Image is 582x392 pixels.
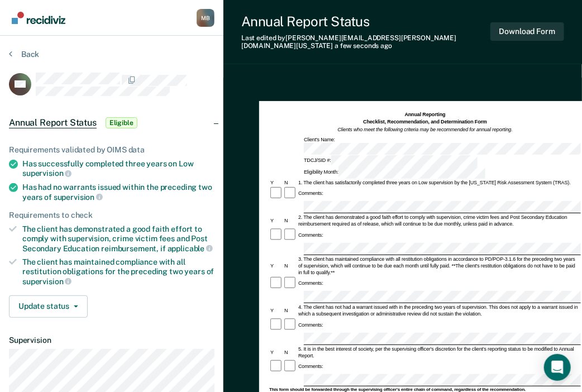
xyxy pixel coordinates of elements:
[9,295,88,318] button: Update status
[241,34,490,50] div: Last edited by [PERSON_NAME][EMAIL_ADDRESS][PERSON_NAME][DOMAIN_NAME][US_STATE]
[297,346,581,359] div: 5. It is in the best interest of society, per the supervising officer's discretion for the client...
[297,280,325,286] div: Comments:
[168,244,213,253] span: applicable
[335,42,392,50] span: a few seconds ago
[297,214,581,227] div: 2. The client has demonstrated a good faith effort to comply with supervision, crime victim fees ...
[269,217,283,224] div: Y
[269,349,283,356] div: Y
[283,179,297,186] div: N
[283,349,297,356] div: N
[303,155,479,167] div: TDCJ/SID #:
[12,12,65,24] img: Recidiviz
[9,117,97,128] span: Annual Report Status
[106,117,137,128] span: Eligible
[297,232,325,238] div: Comments:
[241,13,490,30] div: Annual Report Status
[297,322,325,328] div: Comments:
[283,262,297,269] div: N
[197,9,214,27] button: Profile dropdown button
[22,257,214,286] div: The client has maintained compliance with all restitution obligations for the preceding two years of
[197,9,214,27] div: M B
[283,307,297,314] div: N
[22,169,71,178] span: supervision
[297,256,581,276] div: 3. The client has maintained compliance with all restitution obligations in accordance to PD/POP-...
[338,127,513,132] em: Clients who meet the following criteria may be recommended for annual reporting.
[22,277,71,286] span: supervision
[22,183,214,202] div: Has had no warrants issued within the preceding two years of
[283,217,297,224] div: N
[405,112,446,117] strong: Annual Reporting
[297,190,325,197] div: Comments:
[269,179,283,186] div: Y
[22,224,214,253] div: The client has demonstrated a good faith effort to comply with supervision, crime victim fees and...
[297,304,581,317] div: 4. The client has not had a warrant issued with in the preceding two years of supervision. This d...
[303,167,486,179] div: Eligibility Month:
[269,262,283,269] div: Y
[9,145,214,155] div: Requirements validated by OIMS data
[544,354,571,381] div: Open Intercom Messenger
[22,159,214,178] div: Has successfully completed three years on Low
[9,211,214,220] div: Requirements to check
[297,179,581,186] div: 1. The client has satisfactorily completed three years on Low supervision by the [US_STATE] Risk ...
[269,307,283,314] div: Y
[9,336,214,345] dt: Supervision
[54,193,103,202] span: supervision
[297,363,325,370] div: Comments:
[363,119,487,125] strong: Checklist, Recommendation, and Determination Form
[9,49,39,59] button: Back
[490,22,564,41] button: Download Form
